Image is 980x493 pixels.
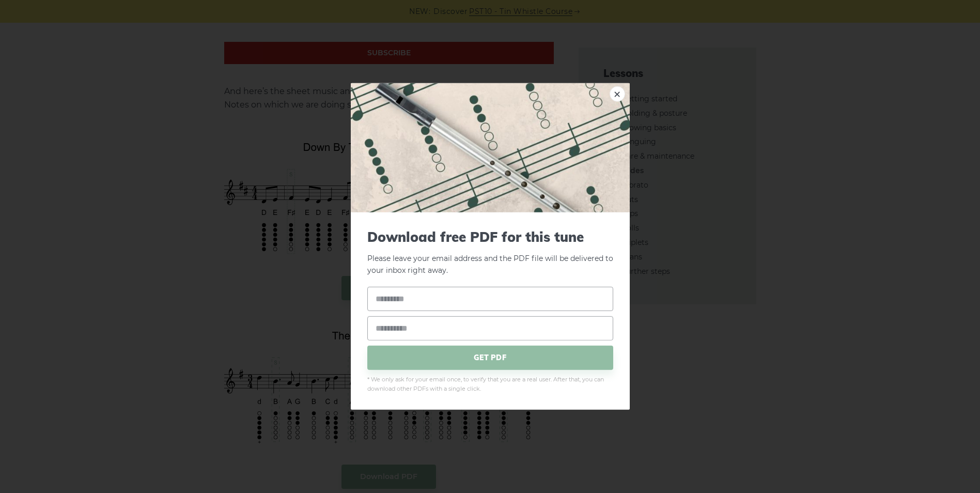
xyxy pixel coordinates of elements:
span: * We only ask for your email once, to verify that you are a real user. After that, you can downlo... [367,375,613,393]
span: GET PDF [367,345,613,369]
a: × [610,86,625,102]
p: Please leave your email address and the PDF file will be delivered to your inbox right away. [367,229,613,276]
span: Download free PDF for this tune [367,229,613,245]
img: Tin Whistle Fingering Chart Preview [351,83,630,212]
